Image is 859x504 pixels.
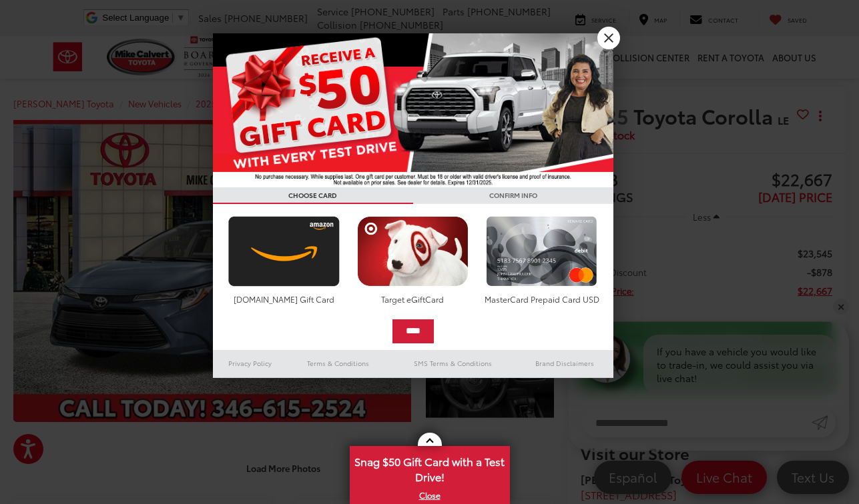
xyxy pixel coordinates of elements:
h3: CONFIRM INFO [413,187,613,204]
img: amazoncard.png [225,216,343,287]
a: Terms & Conditions [287,355,389,371]
img: targetcard.png [354,216,472,287]
h3: CHOOSE CARD [213,187,413,204]
div: [DOMAIN_NAME] Gift Card [225,293,343,305]
div: Target eGiftCard [354,293,472,305]
a: Brand Disclaimers [516,355,613,371]
span: Snag $50 Gift Card with a Test Drive! [351,447,509,488]
div: MasterCard Prepaid Card USD [483,293,601,305]
img: mastercard.png [483,216,601,287]
img: 55838_top_625864.jpg [213,33,613,187]
a: Privacy Policy [213,355,288,371]
a: SMS Terms & Conditions [390,355,516,371]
